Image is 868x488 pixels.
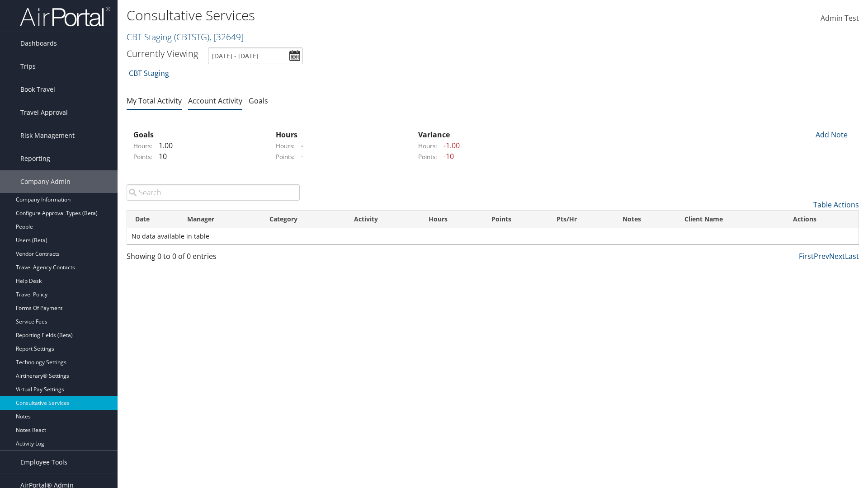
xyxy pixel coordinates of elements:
[20,32,57,55] span: Dashboards
[785,211,859,228] th: Actions
[174,31,209,43] span: ( CBTSTG )
[20,78,55,101] span: Book Travel
[20,55,36,78] span: Trips
[133,152,152,161] label: Points:
[814,251,829,261] a: Prev
[418,141,437,150] label: Hours:
[829,251,845,261] a: Next
[439,151,454,161] span: -10
[127,31,244,43] a: CBT Staging
[799,251,814,261] a: First
[439,141,460,150] span: -1.00
[127,251,300,266] div: Showing 0 to 0 of 0 entries
[188,96,242,106] a: Account Activity
[276,130,297,140] strong: Hours
[127,184,300,201] input: Search
[418,152,437,161] label: Points:
[154,151,167,161] span: 10
[845,251,859,261] a: Last
[261,211,346,228] th: Category: activate to sort column ascending
[418,130,450,140] strong: Variance
[614,211,676,228] th: Notes
[127,6,615,25] h1: Consultative Services
[346,211,420,228] th: Activity: activate to sort column ascending
[249,96,268,106] a: Goals
[209,31,244,43] span: , [ 32649 ]
[813,200,859,210] a: Table Actions
[809,129,852,140] div: Add Note
[276,152,295,161] label: Points:
[133,141,152,150] label: Hours:
[20,147,50,170] span: Reporting
[20,6,110,27] img: airportal-logo.png
[20,170,71,193] span: Company Admin
[821,5,859,33] a: Admin Test
[133,130,154,140] strong: Goals
[127,47,198,60] h3: Currently Viewing
[127,96,182,106] a: My Total Activity
[179,211,261,228] th: Manager: activate to sort column ascending
[548,211,614,228] th: Pts/Hr
[20,101,68,124] span: Travel Approval
[127,228,859,244] td: No data available in table
[420,211,484,228] th: Hours
[821,13,859,23] span: Admin Test
[154,141,173,150] span: 1.00
[20,124,75,147] span: Risk Management
[297,151,303,161] span: -
[297,141,303,150] span: -
[127,211,179,228] th: Date: activate to sort column ascending
[676,211,785,228] th: Client Name
[20,451,67,474] span: Employee Tools
[483,211,548,228] th: Points
[276,141,295,150] label: Hours:
[129,64,169,82] a: CBT Staging
[208,47,303,64] input: [DATE] - [DATE]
